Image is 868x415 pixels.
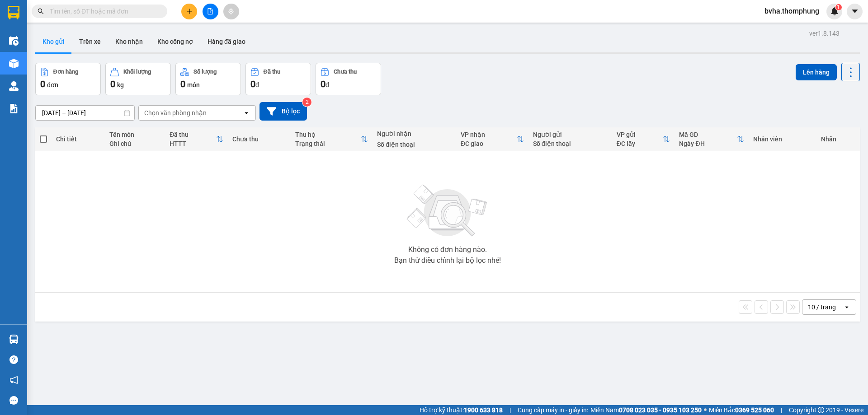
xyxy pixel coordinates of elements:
span: 0 [321,79,325,89]
div: Mã GD [679,131,737,138]
span: 0 [250,79,255,89]
img: svg+xml;base64,PHN2ZyBjbGFzcz0ibGlzdC1wbHVnX19zdmciIHhtbG5zPSJodHRwOi8vd3d3LnczLm9yZy8yMDAwL3N2Zy... [402,179,493,242]
input: Tìm tên, số ĐT hoặc mã đơn [50,6,156,16]
button: Chưa thu0đ [316,63,381,95]
span: Hỗ trợ kỹ thuật: [420,405,503,415]
div: Nhãn [821,135,855,143]
img: solution-icon [9,104,19,113]
span: | [509,405,511,415]
strong: 0369 525 060 [735,406,774,414]
div: Số điện thoại [533,140,608,147]
th: Toggle SortBy [675,127,749,151]
span: 1 [837,4,840,10]
div: Ngày ĐH [679,140,737,147]
span: copyright [818,407,824,413]
div: Chọn văn phòng nhận [144,108,207,117]
span: 0 [40,79,45,89]
div: Trạng thái [295,140,361,147]
div: Thu hộ [295,131,361,138]
button: caret-down [847,4,863,19]
span: Miền Nam [590,405,702,415]
svg: open [243,109,250,117]
span: aim [228,8,234,14]
div: ĐC lấy [617,140,663,147]
button: Kho nhận [108,31,150,52]
span: Miền Bắc [709,405,774,415]
button: Lên hàng [796,64,837,80]
span: kg [117,81,124,89]
button: Kho gửi [35,31,72,52]
span: message [9,396,18,405]
th: Toggle SortBy [291,127,373,151]
button: aim [223,4,239,19]
button: Đơn hàng0đơn [35,63,101,95]
div: Đã thu [170,131,216,138]
span: Cung cấp máy in - giấy in: [518,405,588,415]
div: Khối lượng [123,69,151,75]
img: warehouse-icon [9,59,19,68]
button: plus [181,4,197,19]
svg: open [843,303,850,311]
span: notification [9,376,18,384]
div: VP gửi [617,131,663,138]
button: Hàng đã giao [200,31,253,52]
div: Số lượng [193,69,217,75]
span: | [781,405,782,415]
div: Chi tiết [56,135,100,143]
div: Ghi chú [109,140,160,147]
th: Toggle SortBy [165,127,228,151]
span: 0 [180,79,185,89]
img: warehouse-icon [9,81,19,91]
span: search [38,8,44,14]
th: Toggle SortBy [612,127,675,151]
span: đ [325,81,329,89]
span: đơn [47,81,58,89]
div: Đã thu [264,69,280,75]
div: Chưa thu [334,69,357,75]
button: Khối lượng0kg [105,63,171,95]
button: Trên xe [72,31,108,52]
strong: 0708 023 035 - 0935 103 250 [619,406,702,414]
button: Kho công nợ [150,31,200,52]
div: VP nhận [461,131,517,138]
div: Người gửi [533,131,608,138]
span: file-add [207,8,213,14]
div: Tên món [109,131,160,138]
div: ĐC giao [461,140,517,147]
button: Bộ lọc [259,102,307,121]
span: 0 [110,79,115,89]
span: bvha.thomphung [757,5,826,17]
span: món [187,81,200,89]
div: ver 1.8.143 [809,28,840,38]
button: file-add [203,4,218,19]
img: logo-vxr [8,6,19,19]
div: HTTT [170,140,216,147]
div: Nhân viên [753,135,811,143]
div: Chưa thu [232,135,286,143]
button: Đã thu0đ [245,63,311,95]
strong: 1900 633 818 [464,406,503,414]
div: Số điện thoại [377,141,452,148]
button: Số lượng0món [175,63,241,95]
div: Không có đơn hàng nào. [408,246,487,253]
span: plus [186,8,193,14]
input: Select a date range. [36,106,134,120]
th: Toggle SortBy [456,127,528,151]
img: icon-new-feature [830,7,839,15]
img: warehouse-icon [9,335,19,344]
div: Người nhận [377,130,452,137]
sup: 2 [302,98,311,107]
div: Đơn hàng [53,69,78,75]
div: 10 / trang [808,303,836,312]
span: ⚪️ [704,408,707,412]
sup: 1 [835,4,842,10]
span: đ [255,81,259,89]
span: question-circle [9,355,18,364]
img: warehouse-icon [9,36,19,46]
div: Bạn thử điều chỉnh lại bộ lọc nhé! [394,257,501,264]
span: caret-down [851,7,859,15]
